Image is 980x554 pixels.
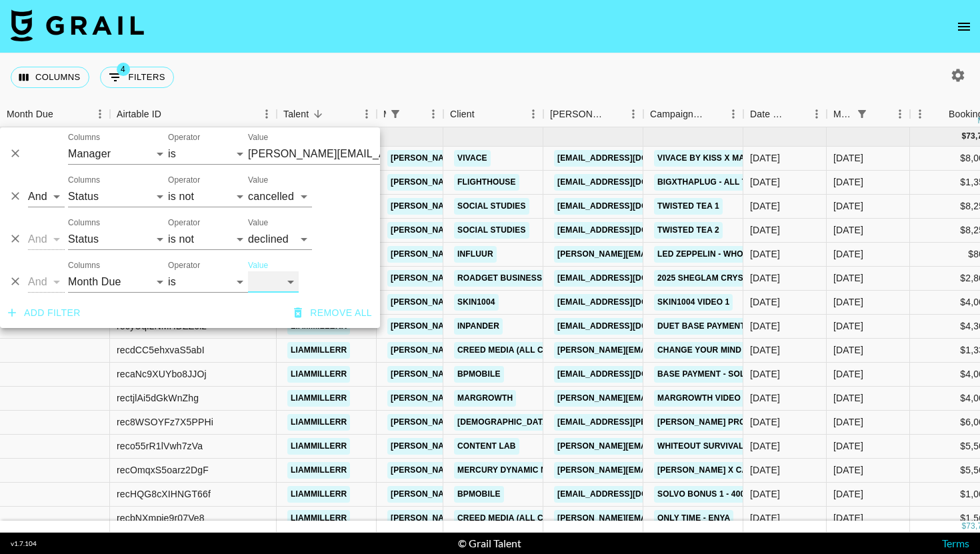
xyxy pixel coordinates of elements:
div: 03/09/2025 [750,463,780,477]
div: Sep '25 [833,199,863,213]
a: [EMAIL_ADDRESS][DOMAIN_NAME] [554,486,703,503]
a: [PERSON_NAME][EMAIL_ADDRESS][DOMAIN_NAME] [387,342,605,359]
div: Client [443,101,543,127]
button: Sort [475,105,493,123]
a: liammillerr [287,438,350,455]
a: Content Lab [454,438,519,455]
a: [DEMOGRAPHIC_DATA] [454,414,554,431]
a: [PERSON_NAME][EMAIL_ADDRESS][DOMAIN_NAME] [387,150,605,167]
button: Show filters [386,105,405,123]
div: Month Due [833,101,853,127]
a: Social Studies [454,198,529,215]
a: [EMAIL_ADDRESS][PERSON_NAME][DOMAIN_NAME] [554,414,771,431]
a: SKIN1004 [454,294,499,311]
button: Delete [5,186,25,206]
div: Client [450,101,475,127]
a: Creed Media (All Campaigns) [454,342,593,359]
a: margrowth [454,390,516,407]
a: [EMAIL_ADDRESS][DOMAIN_NAME] [554,222,703,239]
span: 4 [117,63,130,76]
div: 1 active filter [386,105,405,123]
a: [EMAIL_ADDRESS][DOMAIN_NAME] [554,366,703,383]
div: Airtable ID [110,101,277,127]
a: base payment - Solvo [654,366,759,383]
div: 19/09/2025 [750,487,780,501]
div: $ [961,521,966,532]
button: Sort [930,105,949,123]
button: Menu [90,104,110,124]
div: 1 active filter [853,105,871,123]
label: Columns [68,260,100,271]
button: Add filter [3,301,86,325]
div: rectjlAi5dGkWnZhg [117,391,199,405]
a: [PERSON_NAME][EMAIL_ADDRESS][DOMAIN_NAME] [387,390,605,407]
div: Date Created [750,101,788,127]
label: Value [248,132,268,143]
a: skin1004 video 1 [654,294,733,311]
label: Value [248,260,268,271]
div: Manager [383,101,386,127]
div: $ [961,131,966,142]
select: Logic operator [28,271,65,293]
a: [PERSON_NAME][EMAIL_ADDRESS][DOMAIN_NAME] [387,198,605,215]
a: [EMAIL_ADDRESS][DOMAIN_NAME] [554,294,703,311]
a: [PERSON_NAME][EMAIL_ADDRESS][DOMAIN_NAME] [387,222,605,239]
label: Columns [68,175,100,186]
label: Operator [168,260,200,271]
a: [PERSON_NAME] promotion [654,414,781,431]
a: Roadget Business [DOMAIN_NAME]. [454,270,617,287]
div: Sep '25 [833,511,863,525]
div: Sep '25 [833,463,863,477]
a: VIVACE [454,150,491,167]
div: Airtable ID [117,101,161,127]
div: © Grail Talent [458,537,521,550]
a: InPander [454,318,503,335]
button: Delete [5,143,25,163]
button: Sort [405,105,423,123]
div: 12/08/2025 [750,367,780,381]
button: Delete [5,271,25,291]
a: change your mind [654,342,745,359]
div: Sep '25 [833,295,863,309]
a: Terms [942,537,969,549]
div: 09/06/2025 [750,271,780,285]
div: 24/09/2025 [750,295,780,309]
div: Sep '25 [833,151,863,165]
div: 23/07/2025 [750,343,780,357]
a: [PERSON_NAME][EMAIL_ADDRESS][DOMAIN_NAME] [387,174,605,191]
div: Sep '25 [833,271,863,285]
div: recbNXmpje9r07Ve8 [117,511,205,525]
a: liammillerr [287,414,350,431]
div: [PERSON_NAME] [550,101,605,127]
a: [PERSON_NAME][EMAIL_ADDRESS][DOMAIN_NAME] [387,510,605,527]
button: Sort [871,105,890,123]
a: liammillerr [287,366,350,383]
a: bigxthaplug - all the way [654,174,781,191]
button: Menu [623,104,643,124]
button: Sort [161,105,180,123]
a: solvo bonus 1 - 400k views [654,486,783,503]
button: Menu [910,104,930,124]
label: Operator [168,217,200,229]
a: liammillerr [287,486,350,503]
div: 28/08/2025 [750,319,780,333]
div: Campaign (Type) [650,101,705,127]
div: Sep '25 [833,223,863,237]
div: reco55rR1lVwh7zVa [117,439,203,453]
a: [PERSON_NAME][EMAIL_ADDRESS][DOMAIN_NAME] [387,414,605,431]
div: recHQG8cXIHNGT66f [117,487,211,501]
div: rec8WSOYFz7X5PPHi [117,415,213,429]
div: Sep '25 [833,343,863,357]
div: 13/08/2025 [750,223,780,237]
select: Logic operator [28,186,65,207]
a: [PERSON_NAME][EMAIL_ADDRESS][DOMAIN_NAME] [387,366,605,383]
a: [PERSON_NAME][EMAIL_ADDRESS][DOMAIN_NAME] [387,246,605,263]
div: Sep '25 [833,415,863,429]
a: [PERSON_NAME][EMAIL_ADDRESS][DOMAIN_NAME] [387,294,605,311]
div: recdCC5ehxvaS5abI [117,343,205,357]
a: [PERSON_NAME][EMAIL_ADDRESS][PERSON_NAME][DOMAIN_NAME] [554,510,840,527]
div: Sep '25 [833,247,863,261]
div: 15/03/2025 [750,151,780,165]
a: [PERSON_NAME][EMAIL_ADDRESS][DOMAIN_NAME] [387,462,605,479]
label: Value [248,217,268,229]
